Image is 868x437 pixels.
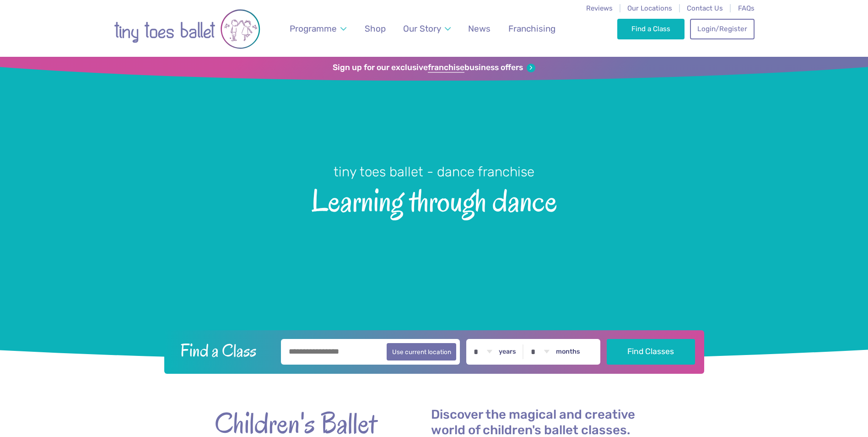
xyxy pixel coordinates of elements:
[428,63,464,73] strong: franchise
[617,19,685,39] a: Find a Class
[468,23,491,34] span: News
[285,18,350,39] a: Programme
[556,348,580,356] label: months
[508,23,555,34] span: Franchising
[499,348,516,356] label: years
[16,181,852,218] span: Learning through dance
[387,343,457,361] button: Use current location
[114,6,260,52] img: tiny toes ballet
[290,23,337,34] span: Programme
[334,164,534,180] small: tiny toes ballet - dance franchise
[360,18,390,39] a: Shop
[586,4,613,12] a: Reviews
[627,4,672,12] a: Our Locations
[464,18,495,39] a: News
[399,18,455,39] a: Our Story
[403,23,441,34] span: Our Story
[504,18,560,39] a: Franchising
[607,339,695,365] button: Find Classes
[333,63,535,73] a: Sign up for our exclusivefranchisebusiness offers
[690,19,754,39] a: Login/Register
[365,23,386,34] span: Shop
[738,4,755,12] a: FAQs
[173,339,275,362] h2: Find a Class
[687,4,723,12] a: Contact Us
